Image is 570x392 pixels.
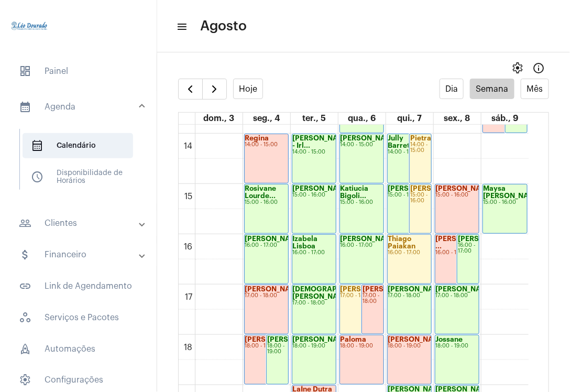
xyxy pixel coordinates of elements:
[363,293,383,304] div: 17:00 - 18:00
[440,79,464,99] button: Dia
[470,79,514,99] button: Semana
[341,200,383,205] div: 15:00 - 16:00
[293,336,352,343] strong: [PERSON_NAME]
[251,113,282,124] a: 4 de agosto de 2025
[245,142,288,148] div: 14:00 - 15:00
[436,336,463,343] strong: Jossane
[19,374,31,387] span: sidenav icon
[19,217,31,230] mat-icon: sidenav icon
[293,286,374,300] strong: [DEMOGRAPHIC_DATA][PERSON_NAME]
[388,343,431,349] div: 18:00 - 19:00
[388,293,431,299] div: 17:00 - 18:00
[178,79,203,100] button: Semana Anterior
[293,300,336,306] div: 17:00 - 18:00
[10,336,146,362] span: Automações
[19,280,31,292] mat-icon: sidenav icon
[388,135,414,149] strong: Jully Barreto
[245,235,310,242] strong: [PERSON_NAME]...
[293,192,336,198] div: 15:00 - 16:00
[388,192,431,198] div: 15:00 - 16:00
[19,65,31,78] span: sidenav icon
[31,171,43,183] span: sidenav icon
[245,200,288,205] div: 15:00 - 16:00
[436,192,479,198] div: 15:00 - 16:00
[410,192,431,204] div: 15:00 - 16:00
[388,286,453,292] strong: [PERSON_NAME]...
[388,336,453,343] strong: [PERSON_NAME]...
[341,135,399,141] strong: [PERSON_NAME]
[245,286,304,292] strong: [PERSON_NAME]
[341,142,383,148] div: 14:00 - 15:00
[532,62,545,74] mat-icon: Info
[388,185,447,192] strong: [PERSON_NAME]
[176,20,187,33] mat-icon: sidenav icon
[267,343,288,355] div: 18:00 - 19:00
[293,250,336,256] div: 16:00 - 17:00
[388,149,431,155] div: 14:00 - 15:00
[10,59,146,84] span: Painel
[507,58,528,79] button: settings
[410,142,431,154] div: 14:00 - 15:00
[31,139,43,152] span: sidenav icon
[10,274,146,299] span: Link de Agendamento
[458,235,517,242] strong: [PERSON_NAME]
[183,192,195,201] div: 15
[19,248,31,261] mat-icon: sidenav icon
[300,113,328,124] a: 5 de agosto de 2025
[293,149,336,155] div: 14:00 - 15:00
[341,235,405,242] strong: [PERSON_NAME]...
[245,293,288,299] div: 17:00 - 18:00
[489,113,520,124] a: 9 de agosto de 2025
[19,101,31,113] mat-icon: sidenav icon
[458,243,478,254] div: 16:00 - 17:00
[341,293,383,299] div: 17:00 - 18:00
[436,286,495,292] strong: [PERSON_NAME]
[233,79,264,99] button: Hoje
[388,235,416,249] strong: Thiago Paiakan
[201,113,236,124] a: 3 de agosto de 2025
[182,343,195,352] div: 18
[484,185,549,199] strong: Maysa [PERSON_NAME]...
[511,62,524,74] span: settings
[341,185,369,199] strong: Katiucia Bigoli...
[436,293,479,299] div: 17:00 - 18:00
[363,286,421,292] strong: [PERSON_NAME]
[245,343,288,349] div: 18:00 - 19:00
[484,200,527,205] div: 15:00 - 16:00
[341,336,367,343] strong: Paloma
[19,101,140,113] mat-panel-title: Agenda
[341,343,383,349] div: 18:00 - 19:00
[19,343,31,355] span: sidenav icon
[245,336,304,343] strong: [PERSON_NAME]
[202,79,227,100] button: Próximo Semana
[293,185,352,192] strong: [PERSON_NAME]
[182,242,195,252] div: 16
[245,185,277,199] strong: Rosivane Lourde...
[19,248,140,261] mat-panel-title: Financeiro
[267,336,326,343] strong: [PERSON_NAME]
[182,141,195,151] div: 14
[521,79,549,99] button: Mês
[436,250,479,256] div: 16:00 - 17:00
[293,135,352,149] strong: [PERSON_NAME] - Irl...
[436,343,479,349] div: 18:00 - 19:00
[436,185,501,192] strong: [PERSON_NAME]...
[410,135,431,141] strong: Pietra
[293,235,318,249] strong: Izabela Lisboa
[19,311,31,324] span: sidenav icon
[395,113,424,124] a: 7 de agosto de 2025
[23,165,133,190] span: Disponibilidade de Horários
[341,243,383,248] div: 16:00 - 17:00
[6,124,157,204] div: sidenav iconAgenda
[388,250,431,256] div: 16:00 - 17:00
[346,113,378,124] a: 6 de agosto de 2025
[341,286,399,292] strong: [PERSON_NAME]
[410,185,475,192] strong: [PERSON_NAME]...
[200,18,247,35] span: Agosto
[245,135,269,141] strong: Regina
[528,58,549,79] button: Info
[245,243,288,248] div: 16:00 - 17:00
[19,217,140,230] mat-panel-title: Clientes
[436,235,495,249] strong: [PERSON_NAME] ...
[8,5,50,47] img: 4c910ca3-f26c-c648-53c7-1a2041c6e520.jpg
